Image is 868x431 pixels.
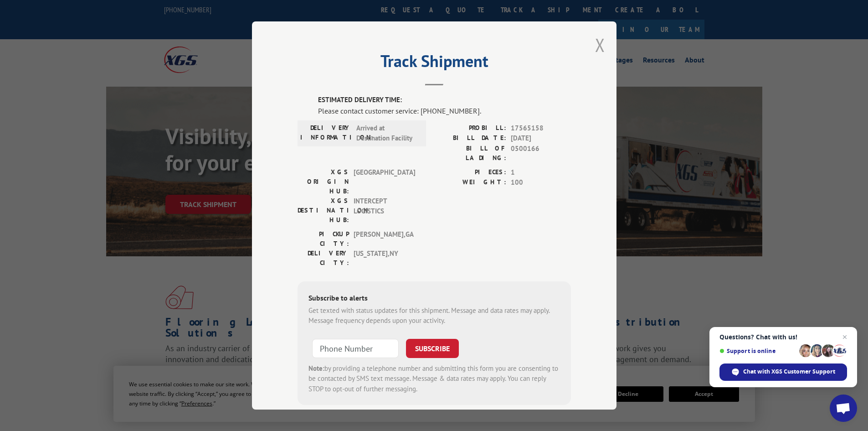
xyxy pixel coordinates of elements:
label: XGS DESTINATION HUB: [298,196,349,225]
span: [GEOGRAPHIC_DATA] [354,167,415,196]
div: Please contact customer service: [PHONE_NUMBER]. [318,105,571,116]
label: PICKUP CITY: [298,229,349,249]
span: Questions? Chat with us! [719,333,847,341]
div: Get texted with status updates for this shipment. Message and data rates may apply. Message frequ... [308,306,560,326]
label: ESTIMATED DELIVERY TIME: [318,95,571,105]
label: WEIGHT: [434,177,506,188]
span: 1 [511,167,571,178]
span: Arrived at Destination Facility [356,123,418,144]
label: XGS ORIGIN HUB: [298,167,349,196]
span: [DATE] [511,133,571,144]
button: SUBSCRIBE [406,339,459,358]
span: 0500166 [511,144,571,163]
span: [US_STATE] , NY [354,249,415,268]
span: 17565158 [511,123,571,134]
span: INTERCEPT LOGISTICS [354,196,415,225]
a: Open chat [830,395,857,422]
span: [PERSON_NAME] , GA [354,229,415,249]
h2: Track Shipment [298,55,571,72]
label: DELIVERY CITY: [298,249,349,268]
label: DELIVERY INFORMATION: [300,123,352,144]
div: by providing a telephone number and submitting this form you are consenting to be contacted by SM... [308,363,560,395]
label: BILL OF LADING: [434,144,506,163]
span: Support is online [719,348,796,354]
span: Chat with XGS Customer Support [743,368,835,376]
label: PROBILL: [434,123,506,134]
input: Phone Number [312,339,399,358]
label: PIECES: [434,167,506,178]
label: BILL DATE: [434,133,506,144]
strong: Note: [308,364,324,373]
span: 100 [511,177,571,188]
span: Chat with XGS Customer Support [719,363,847,381]
div: Subscribe to alerts [308,292,560,306]
button: Close modal [595,33,605,57]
